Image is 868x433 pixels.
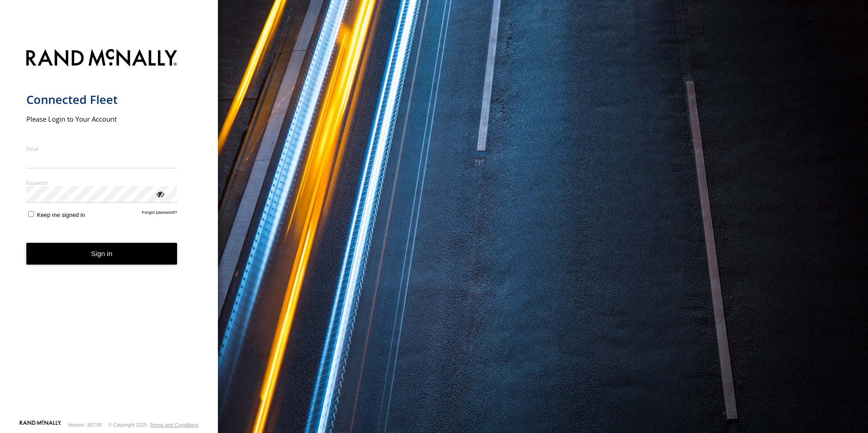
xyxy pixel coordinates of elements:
[26,179,178,186] label: Password
[26,114,178,123] h2: Please Login to Your Account
[108,422,198,428] div: © Copyright 2025 -
[37,212,85,218] span: Keep me signed in
[150,422,198,428] a: Terms and Conditions
[26,44,192,419] form: main
[26,243,178,265] button: Sign in
[26,145,178,152] label: Email
[26,47,178,70] img: Rand McNally
[142,210,178,218] a: Forgot password?
[68,422,102,428] div: Version: 307.00
[28,211,34,217] input: Keep me signed in
[26,92,178,107] h1: Connected Fleet
[20,420,61,429] a: Visit our Website
[155,189,164,198] div: ViewPassword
